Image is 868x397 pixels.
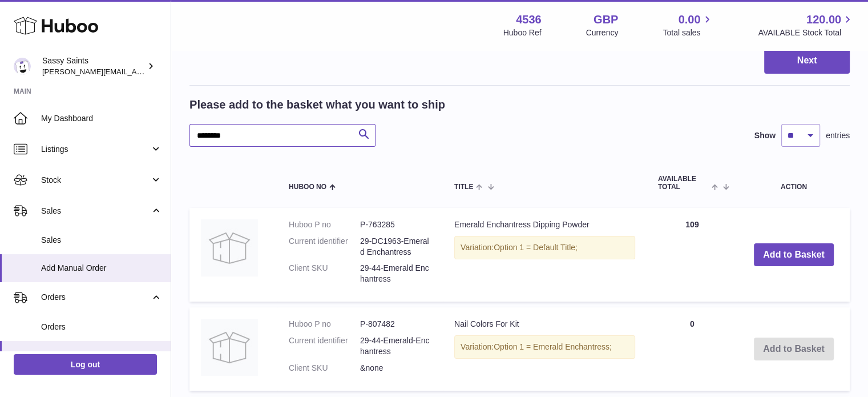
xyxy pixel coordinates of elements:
dt: Client SKU [289,263,360,284]
span: My Dashboard [41,113,162,124]
dt: Huboo P no [289,319,360,330]
dt: Current identifier [289,335,360,357]
img: ramey@sassysaints.com [14,58,31,75]
a: 120.00 AVAILABLE Stock Total [758,12,854,38]
strong: GBP [594,12,618,27]
dd: 29-44-Emerald-Enchantress [360,335,431,357]
span: Option 1 = Default Title; [494,243,578,252]
dd: &none [360,363,431,374]
span: AVAILABLE Total [658,175,709,190]
img: Emerald Enchantress Dipping Powder [201,219,258,276]
td: 0 [647,307,738,391]
dt: Current identifier [289,236,360,258]
span: Huboo no [289,183,326,191]
button: Next [764,47,850,74]
div: Variation: [454,236,635,259]
dd: P-807482 [360,319,431,330]
span: Stock [41,175,150,186]
td: Emerald Enchantress Dipping Powder [443,208,647,302]
span: Orders [41,322,162,332]
span: Option 1 = Emerald Enchantress; [494,342,612,351]
span: Total sales [663,27,713,38]
div: Currency [586,27,619,38]
button: Add to Basket [754,243,834,267]
span: 0.00 [679,12,701,27]
span: Orders [41,292,150,303]
th: Action [738,164,850,202]
img: Nail Colors For Kit [201,319,258,376]
span: Add Manual Order [41,263,162,274]
dd: 29-44-Emerald Enchantress [360,263,431,284]
span: [PERSON_NAME][EMAIL_ADDRESS][DOMAIN_NAME] [42,67,229,76]
span: Sales [41,206,150,216]
a: Log out [14,354,157,375]
span: entries [826,130,850,141]
dd: 29-DC1963-Emerald Enchantress [360,236,431,258]
span: Title [454,183,473,191]
td: Nail Colors For Kit [443,307,647,391]
div: Sassy Saints [42,55,145,77]
dt: Huboo P no [289,219,360,230]
dt: Client SKU [289,363,360,374]
label: Show [754,130,776,141]
span: Listings [41,144,150,155]
div: Variation: [454,335,635,359]
td: 109 [647,208,738,302]
a: 0.00 Total sales [663,12,713,38]
span: Add Manual Order [41,350,162,360]
h2: Please add to the basket what you want to ship [189,97,445,113]
span: 120.00 [806,12,841,27]
span: AVAILABLE Stock Total [758,27,854,38]
dd: P-763285 [360,219,431,230]
span: Sales [41,235,162,246]
div: Huboo Ref [503,27,542,38]
strong: 4536 [516,12,542,27]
